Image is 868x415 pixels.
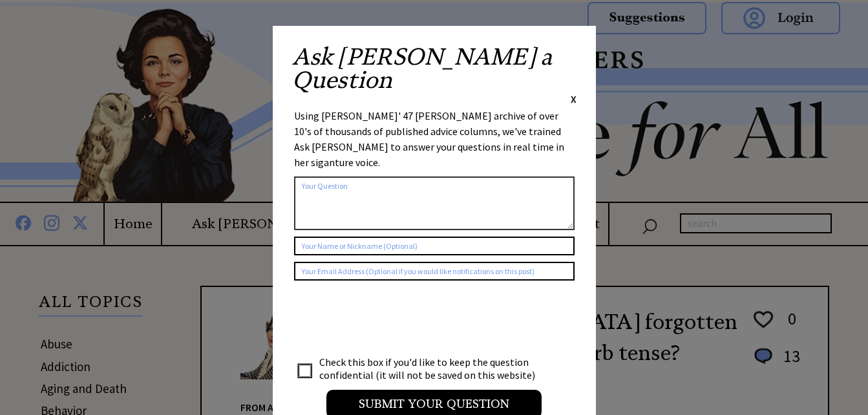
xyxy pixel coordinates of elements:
div: Using [PERSON_NAME]' 47 [PERSON_NAME] archive of over 10's of thousands of published advice colum... [294,108,575,170]
iframe: reCAPTCHA [294,293,491,344]
td: Check this box if you'd like to keep the question confidential (it will not be saved on this webs... [319,355,547,382]
input: Your Name or Nickname (Optional) [294,237,575,255]
input: Your Email Address (Optional if you would like notifications on this post) [294,262,575,281]
span: X [571,92,577,105]
h2: Ask [PERSON_NAME] a Question [292,45,577,92]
